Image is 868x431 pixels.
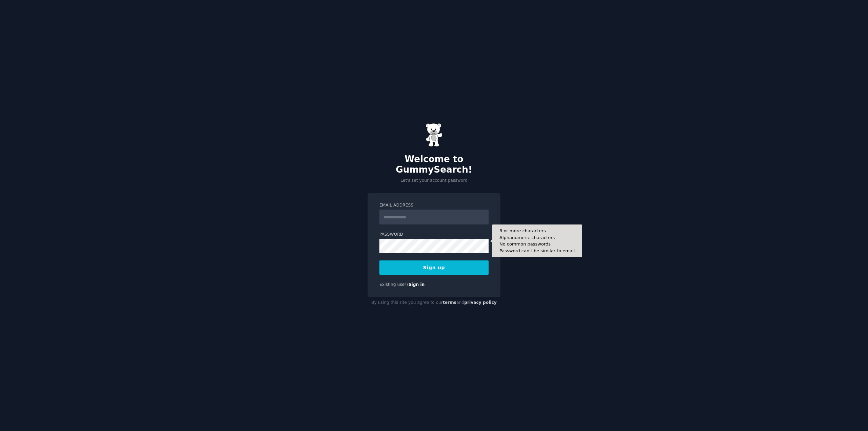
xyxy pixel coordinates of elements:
a: Sign in [409,282,425,287]
h2: Welcome to GummySearch! [368,154,500,175]
p: Let's set your account password [368,178,500,184]
a: privacy policy [464,300,497,305]
label: Email Address [379,202,489,209]
button: Sign up [379,260,489,275]
span: Existing user? [379,282,409,287]
img: Gummy Bear [426,123,442,147]
div: By using this site you agree to our and [368,297,500,308]
label: Password [379,232,489,238]
a: terms [443,300,456,305]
